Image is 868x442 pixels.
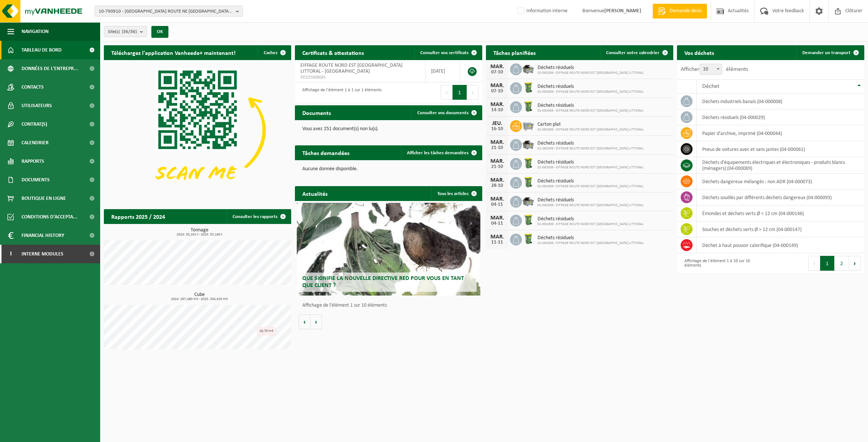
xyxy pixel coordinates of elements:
[425,60,460,82] td: [DATE]
[108,26,137,37] span: Site(s)
[697,237,864,253] td: déchet à haut pouvoir calorifique (04-000149)
[537,84,644,90] span: Déchets résiduels
[681,66,748,72] label: Afficher éléments
[490,177,504,183] div: MAR.
[295,45,371,60] h2: Certificats & attestations
[151,26,168,38] button: OK
[490,215,504,221] div: MAR.
[697,109,864,125] td: déchets résiduels (04-000029)
[22,152,44,171] span: Rapports
[490,139,504,145] div: MAR.
[537,197,644,203] span: Déchets résiduels
[490,121,504,126] div: JEU.
[22,78,44,96] span: Contacts
[295,186,335,201] h2: Actualités
[808,256,820,271] button: Previous
[453,85,467,100] button: 1
[302,126,475,132] p: Vous avez 251 document(s) non lu(s).
[108,228,291,237] h3: Tonnage
[22,189,66,208] span: Boutique en ligne
[22,96,52,115] span: Utilisateurs
[104,60,291,201] img: Download de VHEPlus App
[104,209,172,224] h2: Rapports 2025 / 2024
[310,314,322,329] button: Volgende
[431,186,481,201] a: Tous les articles
[7,245,14,263] span: I
[537,235,644,241] span: Déchets résiduels
[522,232,535,245] img: WB-0240-HPE-GN-50
[606,50,660,55] span: Consulter votre calendrier
[849,256,861,271] button: Next
[257,327,276,335] div: 18,70 m3
[700,64,722,75] span: 10
[702,83,719,89] span: Déchet
[697,125,864,141] td: papier d'archive, imprimé (04-000044)
[108,297,291,301] span: 2024: 267,480 m3 - 2025: 204,620 m3
[537,128,644,132] span: 01-092009 - EIFFAGE ROUTE NORD EST [GEOGRAPHIC_DATA] LITTORAL
[516,6,568,17] label: Information interne
[295,105,338,120] h2: Documents
[537,216,644,222] span: Déchets résiduels
[697,221,864,237] td: souches et déchets verts Ø > 12 cm (04-000147)
[697,174,864,189] td: déchets dangereux mélangés : non ADR (04-000073)
[420,50,468,55] span: Consulter vos certificats
[490,196,504,202] div: MAR.
[22,208,78,226] span: Conditions d'accepta...
[537,203,644,208] span: 01-092009 - EIFFAGE ROUTE NORD EST [GEOGRAPHIC_DATA] LITTORAL
[490,83,504,89] div: MAR.
[522,62,535,75] img: WB-5000-GAL-GY-01
[264,50,277,55] span: Cachez
[490,64,504,70] div: MAR.
[401,145,481,160] a: Afficher les tâches demandées
[258,45,290,60] button: Cachez
[522,81,535,94] img: WB-0240-HPE-GN-50
[537,109,644,113] span: 01-092009 - EIFFAGE ROUTE NORD EST [GEOGRAPHIC_DATA] LITTORAL
[95,6,243,17] button: 10-790910 - [GEOGRAPHIC_DATA] ROUTE NE [GEOGRAPHIC_DATA] LITTO [GEOGRAPHIC_DATA]
[522,138,535,151] img: WB-5000-GAL-GY-01
[537,65,644,71] span: Déchets résiduels
[414,45,481,60] a: Consulter vos certificats
[490,240,504,245] div: 11-11
[835,256,849,271] button: 2
[22,245,63,263] span: Interne modules
[522,195,535,207] img: WB-5000-GAL-GY-01
[104,45,243,60] h2: Téléchargez l'application Vanheede+ maintenant!
[668,7,703,15] span: Demande devis
[600,45,673,60] a: Consulter votre calendrier
[537,103,644,109] span: Déchets résiduels
[22,226,64,245] span: Financial History
[537,165,644,170] span: 01-092009 - EIFFAGE ROUTE NORD EST [GEOGRAPHIC_DATA] LITTORAL
[490,221,504,226] div: 04-11
[537,141,644,146] span: Déchets résiduels
[802,50,851,55] span: Demander un transport
[652,4,707,19] a: Demande devis
[22,59,78,78] span: Données de l'entrepr...
[820,256,835,271] button: 1
[697,189,864,205] td: déchets souillés par différents déchets dangereux (04-000093)
[108,233,291,237] span: 2024: 33,201 t - 2025: 53,160 t
[300,63,402,74] span: EIFFAGE ROUTE NORD EST [GEOGRAPHIC_DATA] LITTORAL - [GEOGRAPHIC_DATA]
[108,292,291,301] h3: Cube
[490,108,504,113] div: 14-10
[537,122,644,128] span: Carton plat
[302,303,479,308] p: Affichage de l'élément 1 sur 10 éléments
[522,100,535,113] img: WB-0240-HPE-GN-50
[697,157,864,174] td: déchets d'équipements électriques et électroniques - produits blancs (ménagers) (04-000069)
[522,176,535,188] img: WB-0240-HPE-GN-50
[537,90,644,94] span: 01-092009 - EIFFAGE ROUTE NORD EST [GEOGRAPHIC_DATA] LITTORAL
[537,222,644,227] span: 01-092009 - EIFFAGE ROUTE NORD EST [GEOGRAPHIC_DATA] LITTORAL
[537,241,644,245] span: 01-092009 - EIFFAGE ROUTE NORD EST [GEOGRAPHIC_DATA] LITTORAL
[522,119,535,132] img: WB-2500-GAL-GY-01
[490,234,504,240] div: MAR.
[104,26,147,37] button: Site(s)(36/36)
[537,178,644,184] span: Déchets résiduels
[697,93,864,109] td: déchets industriels banals (04-000008)
[677,45,721,60] h2: Vos déchets
[99,6,233,17] span: 10-790910 - [GEOGRAPHIC_DATA] ROUTE NE [GEOGRAPHIC_DATA] LITTO [GEOGRAPHIC_DATA]
[490,183,504,188] div: 28-10
[227,209,290,224] a: Consulter les rapports
[537,71,644,75] span: 01-092009 - EIFFAGE ROUTE NORD EST [GEOGRAPHIC_DATA] LITTORAL
[490,89,504,94] div: 07-10
[300,75,420,80] span: RED25008685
